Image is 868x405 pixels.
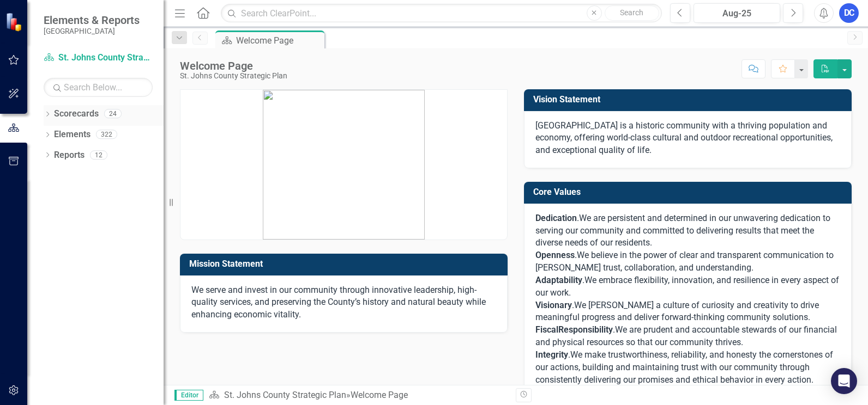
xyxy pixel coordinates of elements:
img: mceclip0.png [263,90,425,240]
h3: Core Values [533,187,846,197]
span: We embrace flexibility, innovation, and resilience in every aspect of our work. [535,275,839,298]
span: . [535,300,574,310]
span: Responsibil [558,324,604,335]
div: Welcome Page [180,60,287,72]
div: Aug-25 [697,7,776,20]
div: 12 [90,150,107,159]
button: DC [839,3,859,23]
h3: Mission Statement [189,259,502,269]
div: 24 [104,109,122,119]
strong: Dedication [535,213,577,223]
input: Search Below... [44,78,153,97]
span: We are prudent and accountable stewards of our financial and physical resources so that our commu... [535,324,837,347]
span: ity [604,324,613,335]
img: ClearPoint Strategy [5,13,25,32]
span: Adaptability [535,275,582,285]
span: We [PERSON_NAME] a culture of curiosity and creativity to drive meaningful progress and deliver f... [535,300,819,323]
div: Open Intercom Messenger [831,368,857,394]
span: Editor [174,390,203,401]
input: Search ClearPoint... [221,4,662,23]
h3: Vision Statement [533,95,846,105]
button: Aug-25 [694,3,780,23]
a: St. Johns County Strategic Plan [44,52,153,64]
span: . [582,275,584,285]
div: 322 [96,130,117,139]
span: We believe in the power of clear and transparent communication to [PERSON_NAME] trust, collaborat... [535,250,834,273]
span: [GEOGRAPHIC_DATA] is a historic community with a thriving population and economy, offering world-... [535,120,833,156]
small: [GEOGRAPHIC_DATA] [44,27,140,35]
div: St. Johns County Strategic Plan [180,72,287,80]
div: » [209,389,508,402]
span: . [575,250,577,260]
button: Search [605,5,659,21]
span: . [613,324,615,335]
a: Scorecards [54,108,99,120]
span: We are persistent and determined in our unwavering dedication to serving our community and commit... [535,213,830,248]
span: . [535,213,579,223]
span: We serve and invest in our community through innovative leadership, high-quality services, and pr... [191,285,486,320]
a: St. Johns County Strategic Plan [224,390,346,400]
strong: Visionary [535,300,572,310]
div: Welcome Page [351,390,408,400]
span: We make trustworthiness, reliability, and honesty the cornerstones of our actions, building and m... [535,349,833,385]
span: Elements & Reports [44,14,140,27]
span: Fiscal [535,324,558,335]
span: Open [535,250,556,260]
span: ness [556,250,575,260]
span: Search [620,8,643,17]
span: . [535,349,570,360]
a: Reports [54,149,85,162]
div: Welcome Page [236,34,322,47]
a: Elements [54,128,91,141]
strong: Integrity [535,349,568,360]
